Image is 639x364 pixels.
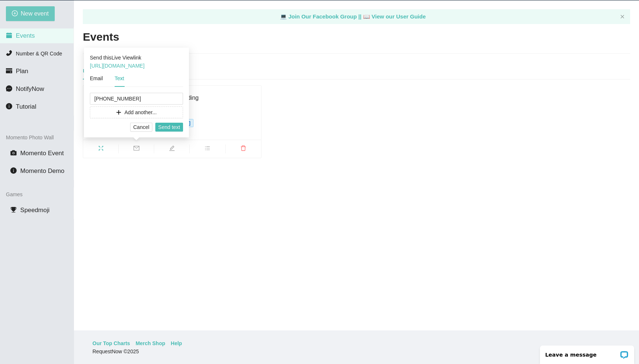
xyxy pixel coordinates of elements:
[83,30,119,45] h2: Events
[74,43,80,49] img: tab_keywords_by_traffic_grey.svg
[130,123,152,132] button: Cancel
[280,13,363,20] a: laptop Join Our Facebook Group ||
[363,13,426,20] a: laptop View our User Guide
[6,85,12,92] span: message
[12,12,18,18] img: logo_orange.svg
[124,108,156,116] span: Add another...
[115,74,124,82] div: Text
[20,43,26,49] img: tab_domain_overview_orange.svg
[620,14,625,19] button: close
[19,19,81,25] div: Domain: [DOMAIN_NAME]
[6,103,12,109] span: info-circle
[20,207,50,214] span: Speedmoji
[6,50,12,56] span: phone
[226,145,261,153] span: delete
[6,68,12,74] span: credit-card
[16,51,62,57] span: Number & QR Code
[10,150,17,156] span: camera
[12,10,18,17] span: plus-circle
[119,145,154,153] span: mail
[16,103,36,110] span: Tutorial
[10,167,17,174] span: info-circle
[16,68,28,75] span: Plan
[6,32,12,38] span: calendar
[6,6,55,21] button: plus-circleNew event
[90,106,183,118] button: plusAdd another...
[20,150,64,157] span: Momento Event
[116,110,121,116] span: plus
[90,63,145,69] a: [URL][DOMAIN_NAME]
[133,123,149,131] span: Cancel
[136,339,165,347] a: Merch Shop
[28,44,66,48] div: Domain Overview
[21,12,36,18] div: v 4.0.24
[158,123,180,131] span: Send text
[155,123,183,132] button: Send text
[92,347,619,356] div: RequestNow © 2025
[92,339,130,347] a: Our Top Charts
[535,341,639,364] iframe: LiveChat chat widget
[83,67,106,75] div: Upcoming
[280,13,287,20] span: laptop
[154,145,189,153] span: edit
[82,44,125,48] div: Keywords by Traffic
[363,13,370,20] span: laptop
[16,32,35,39] span: Events
[12,19,18,25] img: website_grey.svg
[10,207,17,213] span: trophy
[171,339,182,347] a: Help
[20,167,64,174] span: Momento Demo
[90,74,103,82] div: Email
[16,85,44,92] span: NotifyNow
[620,14,625,19] span: close
[83,145,118,153] span: fullscreen
[21,9,49,18] span: New event
[90,54,183,62] div: Send this Live View link
[190,145,225,153] span: bars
